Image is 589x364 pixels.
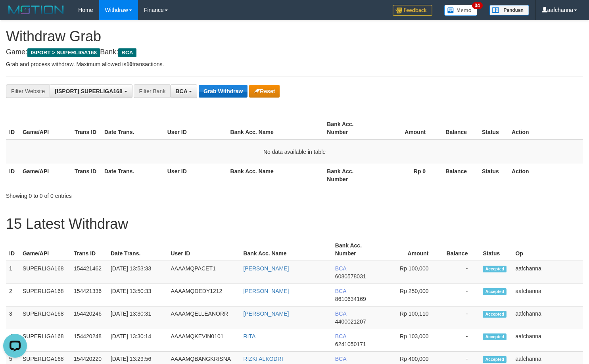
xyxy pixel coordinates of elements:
[376,164,437,186] th: Rp 0
[332,238,382,261] th: Bank Acc. Number
[440,329,480,352] td: -
[508,117,583,140] th: Action
[382,238,441,261] th: Amount
[440,261,480,284] td: -
[512,238,583,261] th: Op
[382,329,441,352] td: Rp 103,000
[382,261,441,284] td: Rp 100,000
[71,261,107,284] td: 154421462
[243,333,255,339] a: RITA
[6,60,583,68] p: Grab and process withdraw. Maximum allowed is transactions.
[175,88,187,94] span: BCA
[107,329,168,352] td: [DATE] 13:30:14
[483,333,507,340] span: Accepted
[71,329,107,352] td: 154420248
[6,216,583,232] h1: 15 Latest Withdraw
[164,117,227,140] th: User ID
[6,29,583,44] h1: Withdraw Grab
[335,333,346,339] span: BCA
[483,356,507,363] span: Accepted
[512,284,583,307] td: aafchanna
[126,61,132,67] strong: 10
[335,265,346,272] span: BCA
[335,273,366,280] span: Copy 6080578031 to clipboard
[27,48,100,57] span: ISPORT > SUPERLIGA168
[335,310,346,317] span: BCA
[6,4,66,16] img: MOTION_logo.png
[118,48,136,57] span: BCA
[243,310,289,317] a: [PERSON_NAME]
[324,164,376,186] th: Bank Acc. Number
[19,117,71,140] th: Game/API
[6,140,583,164] td: No data available in table
[55,88,122,94] span: [ISPORT] SUPERLIGA168
[199,85,247,98] button: Grab Withdraw
[335,341,366,347] span: Copy 6241050171 to clipboard
[167,307,240,329] td: AAAAMQELLEANORR
[170,84,197,98] button: BCA
[6,238,19,261] th: ID
[164,164,227,186] th: User ID
[107,238,168,261] th: Date Trans.
[3,3,27,27] button: Open LiveChat chat widget
[512,307,583,329] td: aafchanna
[19,261,71,284] td: SUPERLIGA168
[437,117,479,140] th: Balance
[19,164,71,186] th: Game/API
[483,266,507,272] span: Accepted
[101,164,164,186] th: Date Trans.
[107,307,168,329] td: [DATE] 13:30:31
[249,85,280,98] button: Reset
[382,307,441,329] td: Rp 100,110
[243,265,289,272] a: [PERSON_NAME]
[167,261,240,284] td: AAAAMQPACET1
[508,164,583,186] th: Action
[512,329,583,352] td: aafchanna
[489,5,529,15] img: panduan.png
[6,189,240,200] div: Showing 0 to 0 of 0 entries
[483,288,507,295] span: Accepted
[6,307,19,329] td: 3
[440,307,480,329] td: -
[243,288,289,294] a: [PERSON_NAME]
[376,117,437,140] th: Amount
[6,329,19,352] td: 4
[483,311,507,318] span: Accepted
[227,117,324,140] th: Bank Acc. Name
[440,284,480,307] td: -
[393,5,432,16] img: Feedback.jpg
[335,296,366,302] span: Copy 8610634169 to clipboard
[71,238,107,261] th: Trans ID
[243,356,283,362] a: RIZKI ALKODRI
[6,261,19,284] td: 1
[167,329,240,352] td: AAAAMQKEVIN0101
[512,261,583,284] td: aafchanna
[19,307,71,329] td: SUPERLIGA168
[472,2,483,9] span: 34
[50,84,132,98] button: [ISPORT] SUPERLIGA168
[19,329,71,352] td: SUPERLIGA168
[6,48,583,56] h4: Game: Bank:
[6,117,19,140] th: ID
[167,238,240,261] th: User ID
[335,288,346,294] span: BCA
[19,238,71,261] th: Game/API
[71,307,107,329] td: 154420246
[134,84,170,98] div: Filter Bank
[479,164,508,186] th: Status
[6,164,19,186] th: ID
[324,117,376,140] th: Bank Acc. Number
[167,284,240,307] td: AAAAMQDEDY1212
[101,117,164,140] th: Date Trans.
[6,84,50,98] div: Filter Website
[440,238,480,261] th: Balance
[71,117,101,140] th: Trans ID
[437,164,479,186] th: Balance
[479,117,508,140] th: Status
[19,284,71,307] td: SUPERLIGA168
[6,284,19,307] td: 2
[107,284,168,307] td: [DATE] 13:50:33
[480,238,512,261] th: Status
[240,238,332,261] th: Bank Acc. Name
[227,164,324,186] th: Bank Acc. Name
